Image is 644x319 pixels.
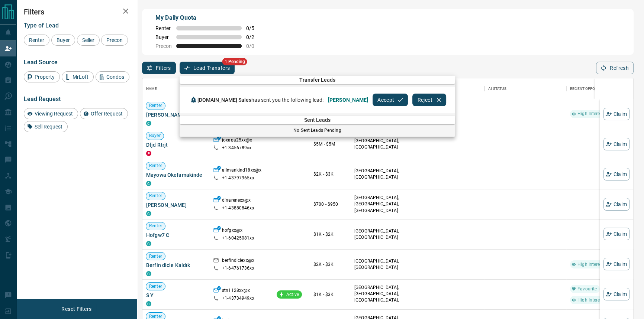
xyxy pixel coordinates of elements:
[373,94,408,106] button: Accept
[197,97,323,103] span: has sent you the following lead:
[180,127,455,134] p: No Sent Leads Pending
[412,94,446,106] button: Reject
[180,117,455,123] span: Sent Leads
[197,97,251,103] span: [DOMAIN_NAME] Sales
[180,77,455,83] span: Transfer Leads
[328,97,368,103] span: [PERSON_NAME]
